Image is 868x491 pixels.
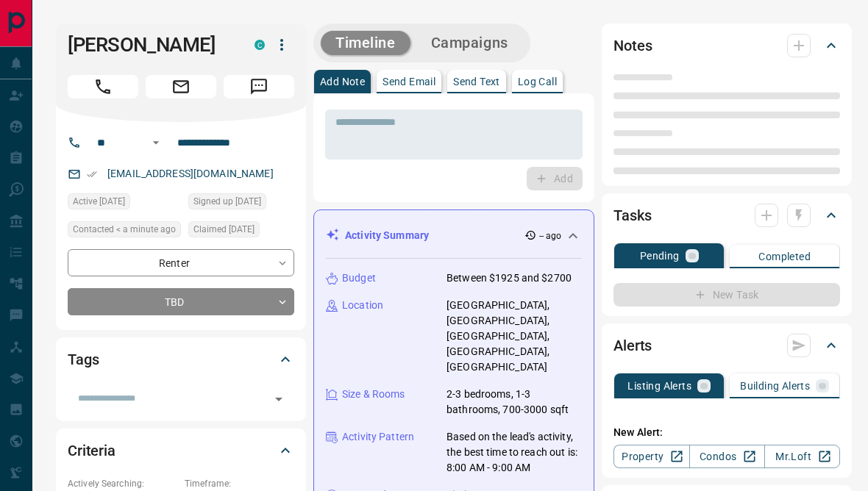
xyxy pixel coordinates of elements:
p: Building Alerts [740,381,810,391]
div: Tags [68,342,294,377]
p: Activity Summary [345,228,429,243]
p: New Alert: [613,425,840,440]
div: Tasks [613,198,840,233]
p: -- ago [539,229,562,243]
p: Pending [640,251,680,261]
span: Active [DATE] [73,194,125,209]
p: Actively Searching: [68,477,177,490]
div: Activity Summary-- ago [326,222,582,249]
span: Claimed [DATE] [193,222,255,237]
h2: Tasks [613,204,651,227]
span: Email [146,75,216,98]
button: Timeline [321,31,410,55]
button: Campaigns [416,31,523,55]
div: Alerts [613,328,840,363]
p: 2-3 bedrooms, 1-3 bathrooms, 700-3000 sqft [447,387,582,417]
p: Between $1925 and $2700 [447,270,572,286]
span: Call [68,75,138,98]
span: Contacted < a minute ago [73,222,176,237]
a: Property [613,445,689,468]
h2: Notes [613,34,652,57]
span: Signed up [DATE] [193,194,261,209]
h2: Alerts [613,334,652,357]
div: Notes [613,28,840,63]
div: Thu Aug 07 2025 [188,221,294,242]
p: [GEOGRAPHIC_DATA], [GEOGRAPHIC_DATA], [GEOGRAPHIC_DATA], [GEOGRAPHIC_DATA], [GEOGRAPHIC_DATA] [447,298,582,375]
p: Activity Pattern [342,429,414,445]
div: Renter [68,249,294,276]
button: Open [268,389,289,409]
span: Message [224,75,294,98]
p: Log Call [518,76,557,87]
svg: Email Verified [87,169,97,179]
h2: Criteria [68,439,115,462]
div: condos.ca [255,40,265,50]
p: Listing Alerts [627,381,691,391]
p: Location [342,298,383,313]
a: Condos [689,445,765,468]
p: Timeframe: [185,477,294,490]
div: Thu Aug 14 2025 [68,193,181,214]
h2: Tags [68,348,99,371]
button: Open [147,134,165,151]
div: Criteria [68,433,294,468]
a: Mr.Loft [764,445,840,468]
div: Sun Jul 06 2025 [188,193,294,214]
p: Budget [342,270,376,286]
a: [EMAIL_ADDRESS][DOMAIN_NAME] [107,168,274,179]
div: Mon Aug 18 2025 [68,221,181,242]
p: Send Email [383,76,435,87]
div: TBD [68,288,294,315]
p: Send Text [453,76,500,87]
p: Based on the lead's activity, the best time to reach out is: 8:00 AM - 9:00 AM [447,429,582,476]
h1: [PERSON_NAME] [68,33,232,57]
p: Completed [758,251,811,262]
p: Size & Rooms [342,387,405,402]
p: Add Note [320,76,365,87]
